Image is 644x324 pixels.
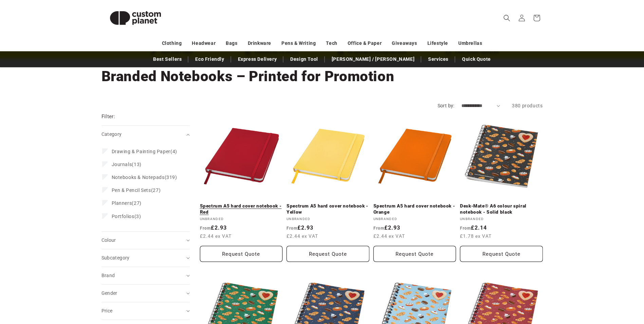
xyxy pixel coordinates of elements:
[102,273,115,278] span: Brand
[112,148,177,155] span: (4)
[102,232,190,249] summary: Colour (0 selected)
[102,302,190,320] summary: Price
[112,200,142,206] span: (27)
[112,213,141,219] span: (3)
[102,131,122,137] span: Category
[112,214,134,219] span: Portfolios
[459,53,494,65] a: Quick Quote
[287,246,369,262] button: Request Quote
[112,187,151,193] span: Pen & Pencil Sets
[460,203,543,215] a: Desk-Mate® A6 colour spiral notebook - Solid black
[425,53,452,65] a: Services
[438,103,455,108] label: Sort by:
[200,203,283,215] a: Spectrum A5 hard cover notebook - Red
[102,267,190,284] summary: Brand (0 selected)
[112,174,177,180] span: (319)
[112,175,165,180] span: Notebooks & Notepads
[112,162,132,167] span: Journals
[102,3,169,33] img: Custom Planet
[112,200,132,206] span: Planners
[102,255,130,260] span: Subcategory
[192,37,216,49] a: Headwear
[499,11,514,25] summary: Search
[102,113,115,121] h2: Filter:
[287,53,321,65] a: Design Tool
[112,149,170,154] span: Drawing & Painting Paper
[281,37,316,49] a: Pens & Writing
[427,37,448,49] a: Lifestyle
[102,285,190,302] summary: Gender (0 selected)
[192,53,227,65] a: Eco Friendly
[392,37,417,49] a: Giveaways
[102,290,117,296] span: Gender
[226,37,237,49] a: Bags
[102,67,543,86] h1: Branded Notebooks – Printed for Promotion
[200,246,283,262] button: Request Quote
[348,37,382,49] a: Office & Paper
[248,37,271,49] a: Drinkware
[235,53,280,65] a: Express Delivery
[112,161,142,167] span: (13)
[458,37,482,49] a: Umbrellas
[112,187,161,193] span: (27)
[102,237,116,243] span: Colour
[460,246,543,262] button: Request Quote
[162,37,182,49] a: Clothing
[326,37,337,49] a: Tech
[328,53,418,65] a: [PERSON_NAME] / [PERSON_NAME]
[373,203,456,215] a: Spectrum A5 hard cover notebook - Orange
[102,308,113,313] span: Price
[102,249,190,267] summary: Subcategory (0 selected)
[531,251,644,324] iframe: Chat Widget
[287,203,369,215] a: Spectrum A5 hard cover notebook - Yellow
[150,53,185,65] a: Best Sellers
[102,126,190,143] summary: Category (0 selected)
[512,103,542,108] span: 380 products
[373,246,456,262] button: Request Quote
